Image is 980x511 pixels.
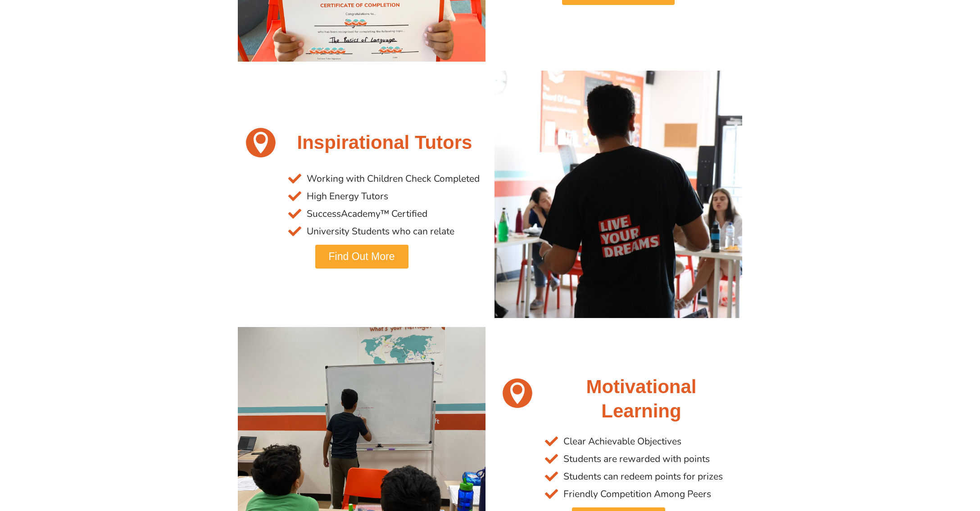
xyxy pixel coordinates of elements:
[329,251,395,262] span: Find Out More
[304,188,388,205] span: High Energy Tutors
[288,130,481,155] h2: Inspirational Tutors
[561,433,681,450] span: Clear Achievable Objectives
[561,450,710,468] span: Students are rewarded with points
[561,468,723,485] span: Students can redeem points for prizes
[495,71,742,318] img: Success Tutoring Tutors
[545,375,738,424] h2: Motivational Learning
[315,245,408,269] a: Find Out More
[304,223,454,240] span: University Students who can relate
[304,205,427,223] span: SuccessAcademy™ Certified
[561,485,711,503] span: Friendly Competition Among Peers
[826,409,980,511] iframe: Chat Widget
[304,170,480,188] span: Working with Children Check Completed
